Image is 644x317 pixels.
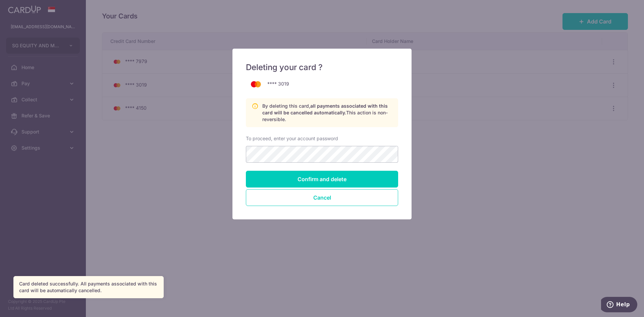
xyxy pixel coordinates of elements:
[19,280,158,294] div: Card deleted successfully. All payments associated with this card will be automatically cancelled.
[246,189,398,206] button: Close
[262,103,392,123] p: By deleting this card, This action is non-reversible.
[246,171,398,188] input: Confirm and delete
[262,103,388,115] span: all payments associated with this card will be cancelled automatically.
[601,297,637,314] iframe: Opens a widget where you can find more information
[246,62,398,73] h5: Deleting your card ?
[246,135,338,142] label: To proceed, enter your account password
[246,78,266,90] img: mastercard-99a46211e592af111814a8fdce22cade2a9c75f737199bf20afa9c511bb7cb3e.png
